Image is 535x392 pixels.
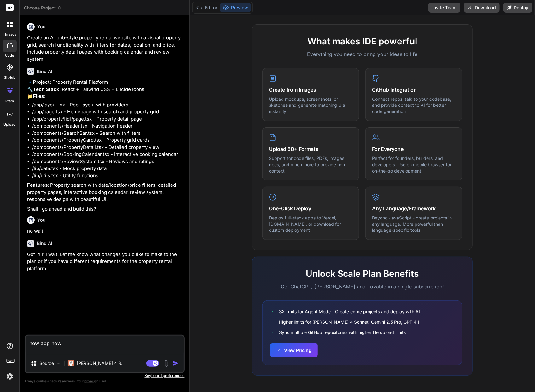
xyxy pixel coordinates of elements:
[25,373,185,378] p: Keyboard preferences
[84,379,96,383] span: privacy
[27,182,183,203] p: : Property search with date/location/price filters, detailed property pages, interactive booking ...
[163,360,170,367] img: attachment
[37,217,46,223] h6: You
[372,86,456,94] h4: GitHub Integration
[279,329,406,336] span: Sync multiple GitHub repositories with higher file upload limits
[32,144,183,151] li: /components/PropertyDetail.tsx - Detailed property view
[32,108,183,116] li: /app/page.tsx - Homepage with search and property grid
[372,155,456,174] p: Perfect for founders, builders, and developers. Use on mobile browser for on-the-go development
[372,96,456,115] p: Connect repos, talk to your codebase, and provide context to AI for better code generation
[269,86,352,94] h4: Create from Images
[37,68,52,75] h6: Bind AI
[26,336,184,355] textarea: new app now
[4,75,15,80] label: GitHub
[39,360,54,366] p: Source
[269,205,352,212] h4: One-Click Deploy
[56,361,61,366] img: Pick Models
[32,122,183,130] li: /components/Header.tsx - Navigation header
[4,371,15,382] img: settings
[4,122,16,127] label: Upload
[24,5,61,11] span: Choose Project
[27,206,183,213] p: Shall I go ahead and build this?
[32,172,183,179] li: /lib/utils.tsx - Utility functions
[3,32,16,37] label: threads
[5,53,14,58] label: code
[194,3,220,12] button: Editor
[32,165,183,172] li: /lib/data.tsx - Mock property data
[32,137,183,144] li: /components/PropertyCard.tsx - Property grid cards
[27,182,48,188] strong: Features
[372,205,456,212] h4: Any Language/Framework
[269,215,352,233] p: Deploy full-stack apps to Vercel, [DOMAIN_NAME], or download for custom deployment
[262,50,462,58] p: Everything you need to bring your ideas to life
[37,24,46,30] h6: You
[428,3,460,13] button: Invite Team
[372,215,456,233] p: Beyond JavaScript - create projects in any language. More powerful than language-specific tools
[279,319,419,325] span: Higher limits for [PERSON_NAME] 4 Sonnet, Gemini 2.5 Pro, GPT 4.1
[220,3,251,12] button: Preview
[33,86,59,92] strong: Tech Stack
[77,360,124,366] p: [PERSON_NAME] 4 S..
[279,308,420,315] span: 3X limits for Agent Mode - Create entire projects and deploy with AI
[269,145,352,153] h4: Upload 50+ Formats
[27,79,183,100] p: 🔹 : Property Rental Platform 🔧 : React + Tailwind CSS + Lucide Icons 📁 :
[33,79,50,85] strong: Project
[269,96,352,115] p: Upload mockups, screenshots, or sketches and generate matching UIs instantly
[25,378,185,384] p: Always double-check its answers. Your in Bind
[32,130,183,137] li: /components/SearchBar.tsx - Search with filters
[37,240,52,247] h6: Bind AI
[262,283,462,290] p: Get ChatGPT, [PERSON_NAME] and Lovable in a single subscription!
[262,267,462,280] h2: Unlock Scale Plan Benefits
[270,343,318,357] button: View Pricing
[27,251,183,272] p: Got it! I'll wait. Let me know what changes you'd like to make to the plan or if you have differe...
[68,360,74,366] img: Claude 4 Sonnet
[33,93,44,99] strong: Files
[32,101,183,109] li: /app/layout.tsx - Root layout with providers
[27,34,183,63] p: Create an Airbnb-style property rental website with a visual property grid, search functionality ...
[32,151,183,158] li: /components/BookingCalendar.tsx - Interactive booking calendar
[464,3,500,13] button: Download
[372,145,456,153] h4: For Everyone
[262,35,462,48] h2: What makes IDE powerful
[503,3,532,13] button: Deploy
[269,155,352,174] p: Support for code files, PDFs, images, docs, and much more to provide rich context
[5,99,14,104] label: prem
[172,360,179,366] img: icon
[27,228,183,235] p: no wait
[32,116,183,123] li: /app/property/[id]/page.tsx - Property detail page
[32,158,183,165] li: /components/ReviewSystem.tsx - Reviews and ratings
